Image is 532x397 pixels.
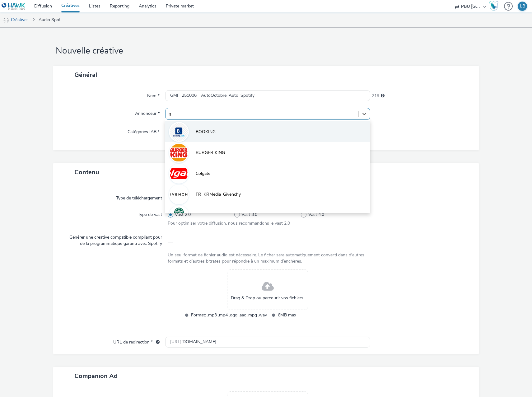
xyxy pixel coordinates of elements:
span: Gamm Vert [196,212,218,218]
span: Général [74,71,97,79]
input: Nom [165,90,370,101]
div: LB [520,2,525,11]
input: url... [165,337,370,348]
img: Hawk Academy [489,1,498,11]
img: Gamm Vert [170,206,188,224]
div: L'URL de redirection sera utilisée comme URL de validation avec certains SSP et ce sera l'URL de ... [153,339,160,345]
h1: Nouvelle créative [53,45,479,57]
span: Format: .mp3 .mp4 .ogg .aac .mpg .wav [191,311,267,319]
label: Annonceur * [133,108,162,117]
span: BOOKING [196,129,216,135]
img: BOOKING [170,123,188,141]
span: Vast 2.0 [175,212,191,218]
span: Drag & Drop ou parcourir vos fichiers. [231,295,304,301]
label: Générer une creative compatible compliant pour de la programmatique garanti avec Spotify [64,232,165,247]
span: Companion Ad [74,372,118,380]
img: undefined Logo [2,2,26,10]
img: FR_KRMedia_Givenchy [170,185,188,203]
img: Colgate [170,165,188,183]
span: 219 [372,93,379,99]
label: Type de téléchargement [114,193,165,201]
span: Colgate [196,170,210,177]
label: URL de redirection * [111,337,162,345]
div: Un seul format de fichier audio est nécessaire. Le ficher sera automatiquement converti dans d'au... [168,252,368,265]
label: Nom * [145,90,162,99]
span: 6MB max [278,311,354,319]
div: 255 caractères maximum [381,93,385,99]
span: FR_KRMedia_Givenchy [196,191,241,198]
a: Audio Spot [35,12,64,27]
img: audio [3,17,9,23]
label: Catégories IAB * [125,126,162,135]
a: Hawk Academy [489,1,501,11]
label: Type de vast [135,209,165,218]
span: Contenu [74,168,99,176]
span: Pour optimiser votre diffusion, nous recommandons le vast 2.0 [168,220,290,226]
img: BURGER KING [170,144,188,162]
span: Vast 3.0 [241,212,257,218]
span: Vast 4.0 [308,212,324,218]
span: BURGER KING [196,150,225,156]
